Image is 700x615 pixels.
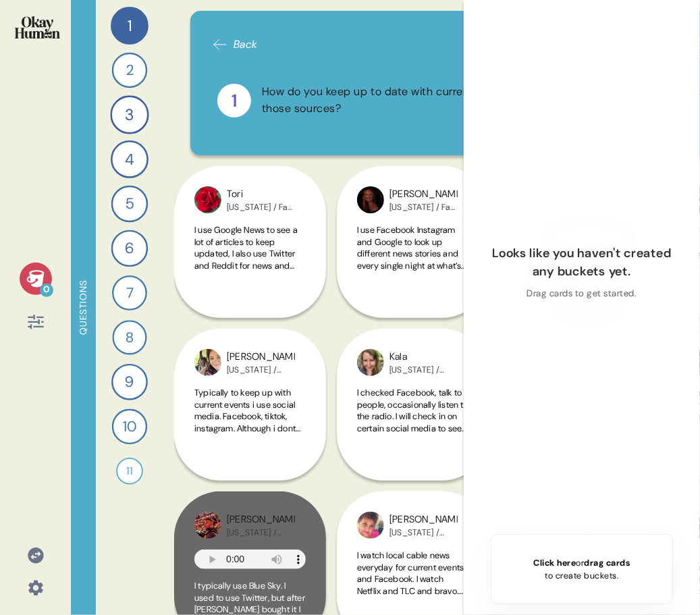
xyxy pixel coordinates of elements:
div: [US_STATE] / Culinary Cruisers [389,365,458,375]
div: [PERSON_NAME] [227,512,295,527]
span: drag cards [584,557,630,568]
div: 3 [110,95,149,134]
span: Back [234,36,258,53]
div: 11 [116,458,143,485]
div: 10 [112,409,147,444]
div: Kala [389,350,458,365]
div: 1 [111,7,149,45]
div: 4 [111,140,149,178]
div: [US_STATE] / Fast & Fresh [389,202,458,213]
div: 1 [217,84,251,117]
div: [PERSON_NAME] [227,350,295,365]
div: [US_STATE] / Culinary Cruisers [227,365,295,375]
div: [PERSON_NAME] [389,512,458,527]
div: 7 [112,275,147,311]
img: profilepic_24407854298844860.jpg [357,186,384,213]
div: 6 [111,230,148,267]
div: Drag cards to get started. [527,287,637,300]
div: [US_STATE] / Fast & Fresh [227,202,295,213]
img: profilepic_24535830732688111.jpg [357,349,384,376]
div: [US_STATE] / Culinary Cruisers [389,527,458,538]
span: I use Facebook Instagram and Google to look up different news stories and every single night at w... [357,224,466,413]
div: 0 [40,284,53,297]
div: 8 [112,320,146,354]
div: Tori [227,187,295,202]
div: [PERSON_NAME] [389,187,458,202]
div: 9 [111,364,148,400]
div: Looks like you haven't created any buckets yet. [485,244,678,282]
img: profilepic_30738846339064219.jpg [194,512,221,539]
span: Typically to keep up with current events i use social media. Facebook, tiktok, instagram. Althoug... [194,387,302,516]
div: 2 [112,53,147,88]
img: okayhuman.3b1b6348.png [15,16,60,38]
img: profilepic_9600360536733345.jpg [194,349,221,376]
img: profilepic_24248978164751221.jpg [194,186,221,213]
span: Click here [533,557,576,568]
img: profilepic_24721967720761527.jpg [357,512,384,539]
div: [US_STATE] / Grab & Go-ers [227,527,295,538]
span: I checked Facebook, talk to people, occasionally listen to the radio. I will check in on certain ... [357,387,468,505]
div: 5 [111,186,148,222]
div: or to create buckets. [533,556,630,582]
span: I use Google News to see a lot of articles to keep updated, I also use Twitter and Reddit for new... [194,224,304,449]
